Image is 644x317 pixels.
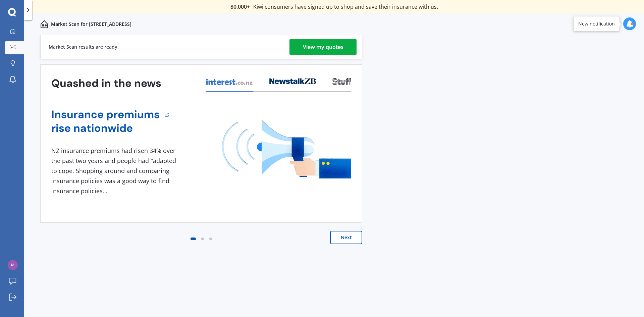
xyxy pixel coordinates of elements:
[51,21,131,28] p: Market Scan for [STREET_ADDRESS]
[51,76,161,90] h3: Quashed in the news
[330,231,362,244] button: Next
[289,39,357,55] a: View my quotes
[51,121,160,135] a: rise nationwide
[49,35,119,59] div: Market Scan results are ready.
[578,20,615,27] div: New notification
[40,20,48,28] img: home-and-contents.b802091223b8502ef2dd.svg
[8,260,18,270] img: fa6bea991fbf33c55660688e9d6c343d
[51,146,179,196] div: NZ insurance premiums had risen 34% over the past two years and people had "adapted to cope. Shop...
[222,119,351,178] img: media image
[51,108,160,121] a: Insurance premiums
[303,39,343,55] div: View my quotes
